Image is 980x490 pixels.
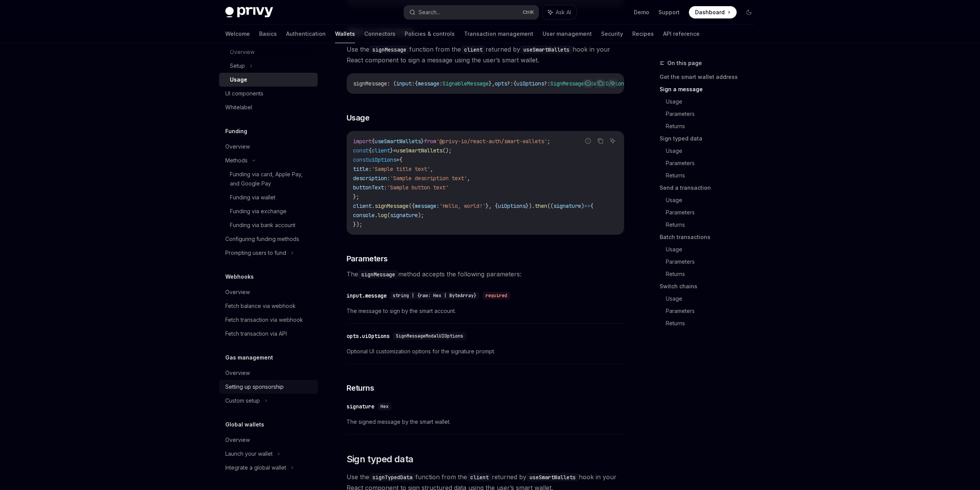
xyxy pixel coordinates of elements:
span: , [467,175,470,182]
span: then [535,202,547,209]
a: Connectors [364,25,395,43]
span: uiOptions [516,80,544,87]
a: Fetch transaction via webhook [219,313,318,327]
a: Sign typed data [660,132,761,145]
code: signMessage [369,45,409,54]
div: Prompting users to fund [225,248,286,258]
div: input.message [347,292,387,299]
a: Setting up sponsorship [219,380,318,394]
code: client [461,45,486,54]
a: Parameters [666,206,761,219]
div: required [482,292,510,299]
a: Security [601,25,623,43]
span: Hex [380,403,389,410]
span: title: [353,166,372,172]
span: Parameters [347,253,388,264]
a: Returns [666,120,761,132]
span: 'Sample title text' [372,166,430,172]
span: client [353,202,372,209]
span: ?: [507,80,513,87]
span: . [372,202,375,209]
span: from [424,138,436,145]
button: Toggle dark mode [743,6,755,18]
button: Ask AI [608,78,618,88]
a: Batch transactions [660,231,761,243]
div: Funding via card, Apple Pay, and Google Pay [230,170,313,188]
span: }, [489,80,495,87]
a: Overview [219,140,318,154]
h5: Funding [225,127,247,136]
a: Get the smart wallet address [660,71,761,83]
span: ( [387,212,390,219]
span: The method accepts the following parameters: [347,269,624,279]
code: useSmartWallets [526,473,579,482]
span: message [418,80,439,87]
span: Usage [347,112,370,123]
div: Overview [225,435,250,445]
div: UI components [225,89,263,98]
span: uiOptions [498,202,526,209]
span: Use the function from the returned by hook in your React component to sign a message using the us... [347,44,624,65]
span: : [439,80,442,87]
a: Returns [666,317,761,329]
span: console [353,212,375,219]
a: Usage [666,243,761,256]
a: Sign a message [660,83,761,95]
div: signature [347,403,374,410]
div: Setup [230,61,245,70]
span: string | {raw: Hex | ByteArray} [393,293,476,299]
a: Funding via exchange [219,204,318,218]
h5: Global wallets [225,420,264,429]
span: On this page [667,59,702,68]
span: = [393,147,396,154]
div: Methods [225,156,248,165]
span: { [590,202,593,209]
span: signature [390,212,418,219]
span: '@privy-io/react-auth/smart-wallets' [436,138,547,145]
div: opts.uiOptions [347,332,390,340]
span: uiOptions [369,156,396,163]
img: dark logo [225,7,273,18]
a: Support [658,8,680,16]
a: Overview [219,285,318,299]
a: Dashboard [689,6,737,18]
a: Returns [666,268,761,280]
div: Whitelabel [225,103,252,112]
span: buttonText: [353,184,387,191]
span: Ctrl K [523,9,534,15]
span: ?: [544,80,550,87]
span: The signed message by the smart wallet. [347,417,624,426]
span: } [390,147,393,154]
span: const [353,156,369,163]
a: Policies & controls [405,25,455,43]
span: , [430,166,433,172]
span: { [399,156,402,163]
span: SignMessageModalUIOptions [396,333,463,339]
span: SignableMessage [442,80,489,87]
button: Copy the contents from the code block [595,78,605,88]
a: Funding via wallet [219,191,318,204]
a: Fetch transaction via API [219,327,318,341]
span: }; [353,193,359,200]
span: { [513,80,516,87]
a: Overview [219,433,318,447]
span: The message to sign by the smart account. [347,306,624,316]
span: ; [547,138,550,145]
a: Parameters [666,256,761,268]
span: Dashboard [695,8,725,16]
span: . [375,212,378,219]
span: { [415,80,418,87]
span: { [372,138,375,145]
a: Usage [666,95,761,108]
div: Setting up sponsorship [225,382,284,391]
div: Search... [419,8,440,17]
button: Search...CtrlK [404,5,539,19]
button: Report incorrect code [583,136,593,146]
a: Returns [666,169,761,182]
span: signature [553,202,581,209]
h5: Gas management [225,353,273,362]
span: ({ [409,202,415,209]
a: User management [543,25,592,43]
a: Parameters [666,108,761,120]
code: signTypedData [369,473,415,482]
